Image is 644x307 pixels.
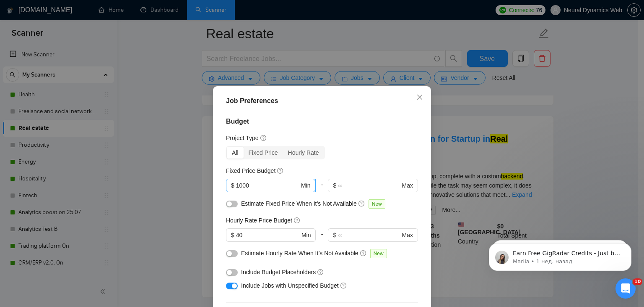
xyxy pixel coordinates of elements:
input: 0 [236,181,299,190]
span: Min [301,230,311,240]
div: Hourly Rate [283,147,324,159]
span: Include Budget Placeholders [241,269,316,275]
span: Include Jobs with Unspecified Budget [241,282,339,289]
h5: Hourly Rate Price Budget [226,216,292,225]
span: $ [231,230,234,240]
span: question-circle [294,217,301,224]
span: question-circle [277,167,284,174]
span: question-circle [340,282,347,289]
span: close [416,94,423,101]
iframe: Intercom notifications сообщение [476,225,644,284]
input: 0 [236,230,300,240]
span: question-circle [317,269,324,275]
span: $ [333,230,336,240]
div: Job Preferences [226,96,418,106]
span: question-circle [260,135,267,141]
div: Fixed Price [244,147,283,159]
span: New [369,199,385,209]
iframe: Intercom live chat [615,278,636,299]
div: - [316,179,328,199]
h4: Budget [226,116,418,127]
span: New [370,249,387,258]
span: $ [231,181,234,190]
span: $ [333,181,336,190]
span: Estimate Fixed Price When It’s Not Available [241,200,357,207]
span: question-circle [360,250,367,257]
span: 10 [633,278,642,285]
h5: Project Type [226,133,259,143]
button: Close [408,86,431,109]
span: Estimate Hourly Rate When It’s Not Available [241,250,358,257]
div: - [316,228,328,249]
div: All [227,147,244,159]
input: ∞ [338,230,400,240]
span: question-circle [358,200,365,207]
span: Max [402,181,413,190]
span: Min [301,181,311,190]
span: Max [402,230,413,240]
h5: Fixed Price Budget [226,166,275,175]
input: ∞ [338,181,400,190]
